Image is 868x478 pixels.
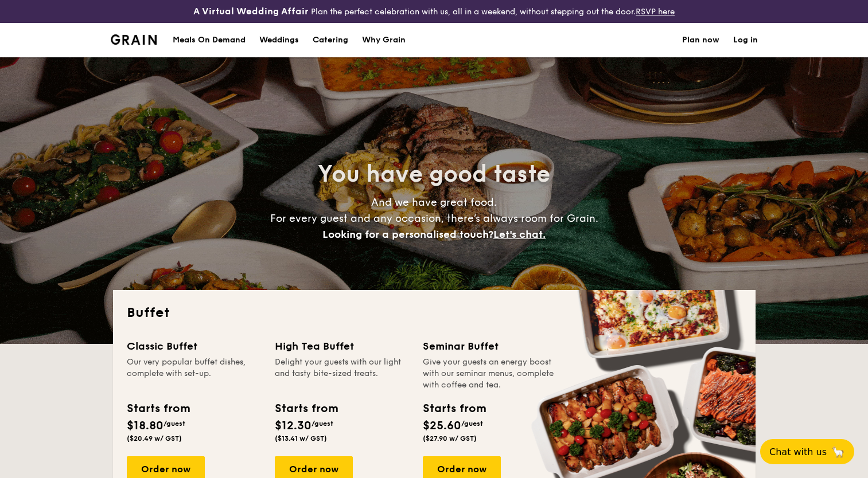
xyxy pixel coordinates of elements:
[733,23,758,57] a: Log in
[127,356,261,391] div: Our very popular buffet dishes, complete with set-up.
[127,304,742,322] h2: Buffet
[111,34,157,45] img: Grain
[313,23,348,57] h1: Catering
[127,400,189,417] div: Starts from
[164,420,185,428] span: /guest
[127,419,164,433] span: $18.80
[423,419,461,433] span: $25.60
[423,356,557,391] div: Give your guests an energy boost with our seminar menus, complete with coffee and tea.
[275,400,337,417] div: Starts from
[275,338,409,354] div: High Tea Buffet
[259,23,299,57] div: Weddings
[682,23,719,57] a: Plan now
[362,23,406,57] div: Why Grain
[760,439,854,464] button: Chat with us🦙
[312,420,333,428] span: /guest
[252,23,306,57] a: Weddings
[769,446,827,457] span: Chat with us
[270,196,598,241] span: And we have great food. For every guest and any occasion, there’s always room for Grain.
[423,338,557,354] div: Seminar Buffet
[831,445,845,459] span: 🦙
[111,34,157,45] a: Logotype
[127,338,261,354] div: Classic Buffet
[173,23,246,57] div: Meals On Demand
[275,434,327,442] span: ($13.41 w/ GST)
[636,7,675,17] a: RSVP here
[461,420,483,428] span: /guest
[275,356,409,391] div: Delight your guests with our light and tasty bite-sized treats.
[355,23,412,57] a: Why Grain
[318,160,550,188] span: You have good taste
[423,434,477,442] span: ($27.90 w/ GST)
[322,228,493,241] span: Looking for a personalised touch?
[275,419,312,433] span: $12.30
[193,5,309,18] h4: A Virtual Wedding Affair
[166,23,252,57] a: Meals On Demand
[493,228,546,241] span: Let's chat.
[145,5,723,18] div: Plan the perfect celebration with us, all in a weekend, without stepping out the door.
[127,434,182,442] span: ($20.49 w/ GST)
[306,23,355,57] a: Catering
[423,400,485,417] div: Starts from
